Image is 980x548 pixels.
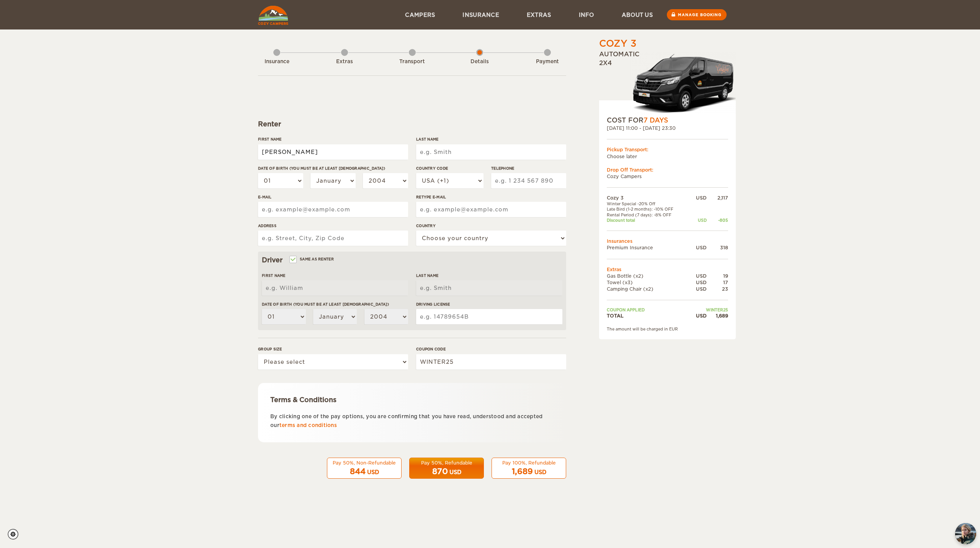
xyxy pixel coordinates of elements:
[526,58,568,65] div: Payment
[416,346,566,352] label: Coupon code
[707,244,728,251] div: 318
[689,244,707,251] div: USD
[258,165,408,171] label: Date of birth (You must be at least [DEMOGRAPHIC_DATA])
[607,146,728,153] div: Pickup Transport:
[416,136,566,142] label: Last Name
[689,279,707,286] div: USD
[689,307,728,312] td: WINTER25
[332,460,397,466] div: Pay 50%, Non-Refundable
[432,467,448,476] span: 870
[607,125,728,131] div: [DATE] 11:00 - [DATE] 23:30
[262,280,408,296] input: e.g. William
[416,165,483,171] label: Country Code
[534,468,546,476] div: USD
[512,467,533,476] span: 1,689
[955,523,976,544] img: Freyja at Cozy Campers
[607,286,689,292] td: Camping Chair (x2)
[416,280,562,296] input: e.g. Smith
[290,258,295,263] input: Same as renter
[599,50,736,116] div: Automatic 2x4
[262,273,408,278] label: First Name
[258,194,408,200] label: E-mail
[258,144,408,160] input: e.g. William
[492,458,566,479] button: Pay 100%, Refundable 1,689 USD
[607,218,689,223] td: Discount total
[599,37,637,50] div: Cozy 3
[258,119,566,129] div: Renter
[258,136,408,142] label: First Name
[607,201,689,206] td: Winter Special -20% Off
[607,307,689,312] td: Coupon applied
[256,58,298,65] div: Insurance
[262,255,562,265] div: Driver
[955,523,976,544] button: chat-button
[607,153,728,160] td: Choose later
[707,312,728,319] div: 1,689
[258,346,408,352] label: Group size
[607,173,728,180] td: Cozy Campers
[689,273,707,279] div: USD
[8,529,23,540] a: Cookie settings
[416,309,562,324] input: e.g. 14789654B
[414,460,479,466] div: Pay 50%, Refundable
[607,116,728,125] div: COST FOR
[689,218,707,223] div: USD
[607,238,728,244] td: Insurances
[491,165,566,171] label: Telephone
[607,266,728,273] td: Extras
[644,116,668,124] span: 7 Days
[416,194,566,200] label: Retype E-mail
[707,195,728,201] div: 2,117
[416,301,562,307] label: Driving License
[607,279,689,286] td: Towel (x3)
[497,460,561,466] div: Pay 100%, Refundable
[391,58,433,65] div: Transport
[607,212,689,218] td: Rental Period (7 days): -8% OFF
[607,195,689,201] td: Cozy 3
[689,286,707,292] div: USD
[707,286,728,292] div: 23
[416,202,566,217] input: e.g. example@example.com
[258,202,408,217] input: e.g. example@example.com
[707,273,728,279] div: 19
[262,301,408,307] label: Date of birth (You must be at least [DEMOGRAPHIC_DATA])
[416,223,566,229] label: Country
[449,468,461,476] div: USD
[279,422,337,428] a: terms and conditions
[409,458,484,479] button: Pay 50%, Refundable 870 USD
[258,223,408,229] label: Address
[350,467,366,476] span: 844
[459,58,501,65] div: Details
[607,273,689,279] td: Gas Bottle (x2)
[607,167,728,173] div: Drop Off Transport:
[327,458,402,479] button: Pay 50%, Non-Refundable 844 USD
[689,195,707,201] div: USD
[258,6,288,25] img: Cozy Campers
[607,244,689,251] td: Premium Insurance
[491,173,566,188] input: e.g. 1 234 567 890
[607,326,728,332] div: The amount will be charged in EUR
[416,273,562,278] label: Last Name
[323,58,366,65] div: Extras
[689,312,707,319] div: USD
[630,52,736,116] img: Langur-m-c-logo-2.png
[667,9,727,20] a: Manage booking
[607,312,689,319] td: TOTAL
[290,255,334,263] label: Same as renter
[707,218,728,223] div: -805
[258,231,408,246] input: e.g. Street, City, Zip Code
[607,206,689,212] td: Late Bird (1-2 months): -10% OFF
[270,395,554,404] div: Terms & Conditions
[707,279,728,286] div: 17
[367,468,379,476] div: USD
[416,144,566,160] input: e.g. Smith
[270,412,554,430] p: By clicking one of the pay options, you are confirming that you have read, understood and accepte...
